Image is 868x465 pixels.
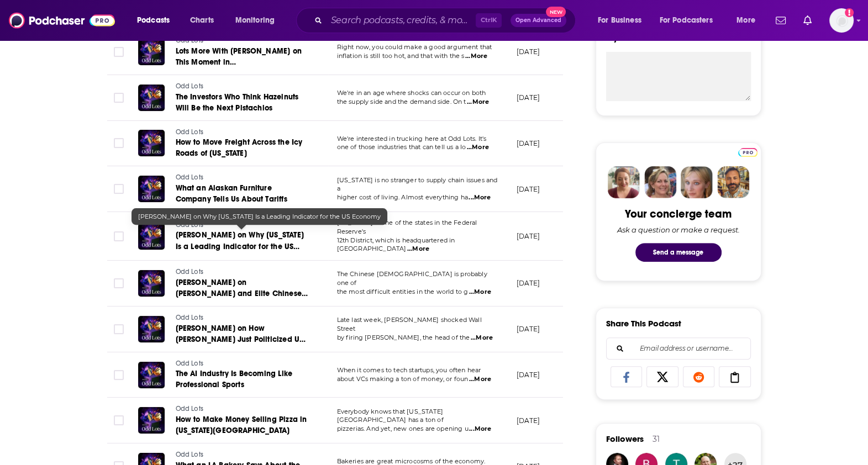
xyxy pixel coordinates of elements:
a: Share on Reddit [683,366,715,387]
span: Late last week, [PERSON_NAME] shocked Wall Street [337,316,482,332]
h3: Share This Podcast [606,318,681,329]
span: Odd Lots [176,82,203,90]
img: Podchaser Pro [738,148,757,157]
span: Everybody knows that [US_STATE][GEOGRAPHIC_DATA] has a ton of [337,408,444,424]
span: [US_STATE] is no stranger to supply chain issues and a [337,176,498,193]
a: Copy Link [719,366,751,387]
div: 31 [653,434,660,444]
span: [PERSON_NAME] on [PERSON_NAME] and Elite Chinese [DEMOGRAPHIC_DATA] Politics [176,278,308,309]
a: [PERSON_NAME] on How [PERSON_NAME] Just Politicized US Economic Data [176,323,308,345]
span: inflation is still too hot, and that with the s [337,52,465,60]
img: Jules Profile [681,166,713,198]
p: [DATE] [517,139,540,148]
a: Share on Facebook [611,366,643,387]
span: Toggle select row [114,184,124,194]
a: Charts [183,12,220,29]
span: Charts [190,13,214,28]
span: The Chinese [DEMOGRAPHIC_DATA] is probably one of [337,270,487,287]
span: Monitoring [235,13,275,28]
p: [DATE] [517,184,540,194]
img: Podchaser - Follow, Share and Rate Podcasts [9,10,115,31]
span: [US_STATE] is one of the states in the Federal Reserve's [337,219,477,235]
img: Sydney Profile [608,166,640,198]
span: How to Make Money Selling Pizza in [US_STATE][GEOGRAPHIC_DATA] [176,415,307,435]
span: We're in an age where shocks can occur on both [337,89,486,97]
span: ...More [469,193,491,202]
a: Odd Lots [176,313,308,323]
span: Lots More With [PERSON_NAME] on This Moment in [GEOGRAPHIC_DATA] [176,46,302,78]
a: Odd Lots [176,359,308,369]
button: open menu [590,12,655,29]
input: Email address or username... [616,338,741,359]
img: Jon Profile [717,166,749,198]
span: Toggle select row [114,278,124,288]
span: Odd Lots [176,405,203,413]
a: Odd Lots [176,450,308,460]
p: [DATE] [517,278,540,288]
a: Lots More With [PERSON_NAME] on This Moment in [GEOGRAPHIC_DATA] [176,46,308,68]
span: Ctrl K [476,13,502,28]
div: Search podcasts, credits, & more... [307,8,586,33]
span: pizzerias. And yet, new ones are opening u [337,425,469,432]
span: When it comes to tech startups, you often hear [337,366,481,374]
a: Show notifications dropdown [799,11,816,30]
span: one of those industries that can tell us a lo [337,143,466,151]
p: [DATE] [517,370,540,379]
span: [PERSON_NAME] on Why [US_STATE] Is a Leading Indicator for the US Economy [176,230,304,262]
img: Barbara Profile [644,166,676,198]
span: Bakeries are great microcosms of the economy. [337,457,486,465]
p: [DATE] [517,416,540,425]
a: How to Make Money Selling Pizza in [US_STATE][GEOGRAPHIC_DATA] [176,414,308,436]
a: Odd Lots [176,173,308,183]
span: [PERSON_NAME] on Why [US_STATE] Is a Leading Indicator for the US Economy [138,213,381,220]
a: Odd Lots [176,267,308,277]
span: More [737,13,755,28]
span: [PERSON_NAME] on How [PERSON_NAME] Just Politicized US Economic Data [176,324,306,355]
span: Toggle select row [114,370,124,380]
button: open menu [653,12,729,29]
span: Open Advanced [515,18,561,23]
span: Right now, you could make a good argument that [337,43,492,51]
div: Ask a question or make a request. [617,225,740,234]
p: [DATE] [517,324,540,334]
span: For Business [598,13,641,28]
a: Odd Lots [176,220,308,230]
p: [DATE] [517,231,540,241]
a: [PERSON_NAME] on Why [US_STATE] Is a Leading Indicator for the US Economy [176,230,308,252]
span: Followers [606,434,644,444]
span: the supply side and the demand side. On t [337,98,466,105]
span: The Investors Who Think Hazelnuts Will Be the Next Pistachios [176,92,299,113]
span: Toggle select row [114,47,124,57]
span: 12th District, which is headquartered in [GEOGRAPHIC_DATA] [337,236,455,253]
a: How to Move Freight Across the Icy Roads of [US_STATE] [176,137,308,159]
span: Odd Lots [176,314,203,321]
span: by firing [PERSON_NAME], the head of the [337,334,470,341]
span: Odd Lots [176,360,203,367]
span: ...More [467,98,489,107]
a: The Investors Who Think Hazelnuts Will Be the Next Pistachios [176,92,308,114]
button: open menu [129,12,184,29]
label: My Notes [606,33,751,52]
a: Share on X/Twitter [646,366,678,387]
span: Toggle select row [114,415,124,425]
a: The AI Industry Is Becoming Like Professional Sports [176,368,308,390]
a: Odd Lots [176,82,308,92]
div: Search followers [606,337,751,360]
span: Odd Lots [176,128,203,136]
a: [PERSON_NAME] on [PERSON_NAME] and Elite Chinese [DEMOGRAPHIC_DATA] Politics [176,277,308,299]
span: Odd Lots [176,221,203,229]
button: open menu [228,12,289,29]
span: ...More [469,375,491,384]
span: ...More [407,245,429,253]
a: Odd Lots [176,404,308,414]
svg: Add a profile image [845,8,854,17]
span: Odd Lots [176,451,203,458]
span: Logged in as angelahattar [829,8,854,33]
button: Show profile menu [829,8,854,33]
span: the most difficult entities in the world to g [337,288,469,295]
span: What an Alaskan Furniture Company Tells Us About Tariffs [176,183,287,204]
span: about VCs making a ton of money, or foun [337,375,469,383]
img: User Profile [829,8,854,33]
a: Pro website [738,146,757,157]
